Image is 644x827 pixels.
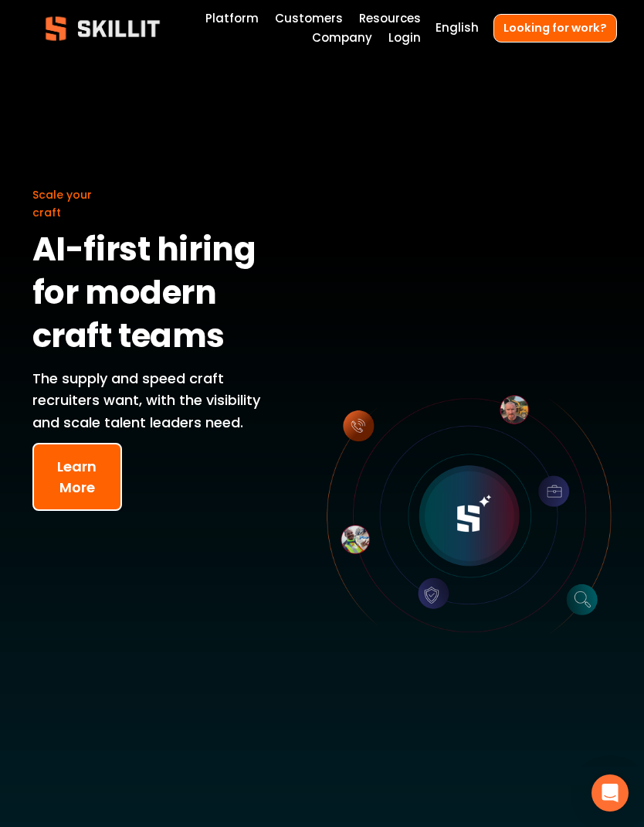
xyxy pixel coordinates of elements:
[275,9,343,29] a: Customers
[493,14,617,43] a: Looking for work?
[388,29,421,49] a: Login
[32,368,269,434] p: The supply and speed craft recruiters want, with the visibility and scale talent leaders need.
[32,187,95,220] span: Scale your craft
[32,224,263,366] strong: AI-first hiring for modern craft teams
[359,10,421,28] span: Resources
[205,9,259,29] a: Platform
[32,5,173,52] img: Skillit
[436,19,479,37] span: English
[436,19,479,39] div: language picker
[32,443,122,511] button: Learn More
[359,9,421,29] a: folder dropdown
[312,29,372,49] a: Company
[591,774,629,812] div: Open Intercom Messenger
